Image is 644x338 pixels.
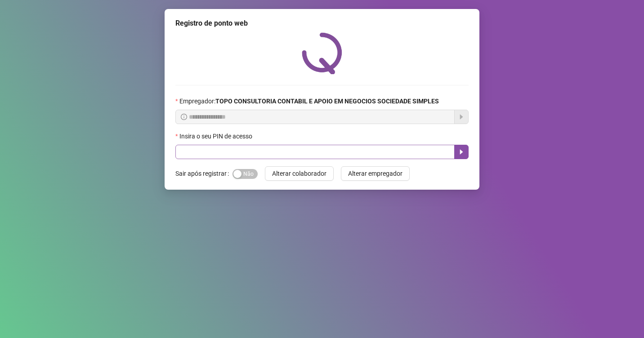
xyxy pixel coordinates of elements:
[175,131,258,141] label: Insira o seu PIN de acesso
[179,96,439,106] span: Empregador :
[458,148,465,156] span: caret-right
[272,169,326,178] span: Alterar colaborador
[265,166,334,181] button: Alterar colaborador
[181,114,187,120] span: info-circle
[175,166,233,181] label: Sair após registrar
[175,18,469,29] div: Registro de ponto web
[302,32,342,74] img: QRPoint
[215,98,439,105] strong: TOPO CONSULTORIA CONTABIL E APOIO EM NEGOCIOS SOCIEDADE SIMPLES
[348,169,402,178] span: Alterar empregador
[341,166,410,181] button: Alterar empregador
